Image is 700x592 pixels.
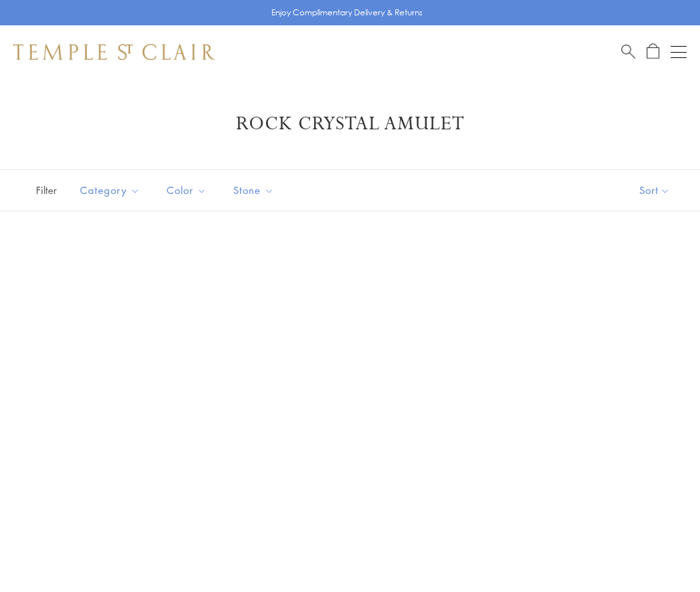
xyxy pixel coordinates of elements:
[70,175,150,205] button: Category
[647,43,659,60] a: Open Shopping Bag
[157,175,217,205] button: Color
[223,175,284,205] button: Stone
[227,182,284,199] span: Stone
[33,112,667,136] h1: Rock Crystal Amulet
[621,43,635,60] a: Search
[13,44,215,60] img: Temple St. Clair
[671,44,687,60] button: Open navigation
[271,6,423,19] p: Enjoy Complimentary Delivery & Returns
[160,182,217,199] span: Color
[73,182,150,199] span: Category
[609,170,700,211] button: Show sort by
